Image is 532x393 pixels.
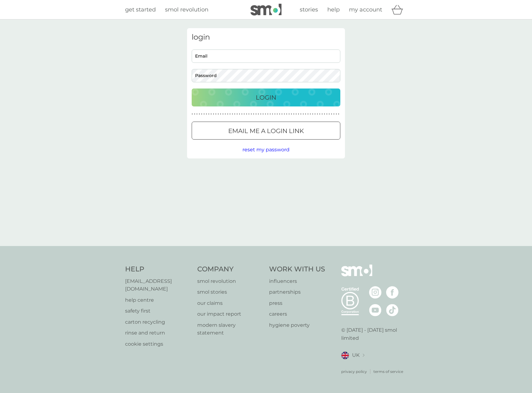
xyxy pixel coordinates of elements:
[256,93,276,102] p: Login
[329,113,330,116] p: ●
[352,351,360,359] span: UK
[341,265,372,286] img: smol
[241,113,242,116] p: ●
[234,113,235,116] p: ●
[242,147,290,153] span: reset my password
[244,113,245,116] p: ●
[125,340,191,348] a: cookie settings
[197,299,263,307] a: our claims
[220,113,221,116] p: ●
[300,5,318,14] a: stories
[239,113,240,116] p: ●
[341,326,407,342] p: © [DATE] - [DATE] smol limited
[300,6,318,13] span: stories
[125,296,191,304] a: help centre
[228,126,304,136] p: Email me a login link
[326,113,328,116] p: ●
[208,113,209,116] p: ●
[269,288,325,296] a: partnerships
[270,113,271,116] p: ●
[263,113,264,116] p: ●
[125,6,156,13] span: get started
[281,113,283,116] p: ●
[199,113,200,116] p: ●
[334,113,335,116] p: ●
[125,329,191,337] a: rinse and return
[291,113,292,116] p: ●
[125,277,191,293] a: [EMAIL_ADDRESS][DOMAIN_NAME]
[242,146,290,154] button: reset my password
[321,113,323,116] p: ●
[227,113,228,116] p: ●
[349,6,382,13] span: my account
[206,113,207,116] p: ●
[386,286,399,299] img: visit the smol Facebook page
[251,4,281,15] img: smol
[269,277,325,285] a: influencers
[125,265,191,274] h4: Help
[369,304,382,316] img: visit the smol Youtube page
[232,113,233,116] p: ●
[225,113,226,116] p: ●
[317,113,318,116] p: ●
[215,113,216,116] p: ●
[222,113,224,116] p: ●
[272,113,273,116] p: ●
[319,113,321,116] p: ●
[218,113,219,116] p: ●
[125,307,191,315] a: safety first
[269,265,325,274] h4: Work With Us
[312,113,313,116] p: ●
[341,369,367,374] a: privacy policy
[255,113,257,116] p: ●
[269,310,325,318] a: careers
[229,113,231,116] p: ●
[251,113,252,116] p: ●
[192,33,340,42] h3: login
[197,310,263,318] a: our impact report
[211,113,212,116] p: ●
[373,369,403,374] p: terms of service
[165,5,208,14] a: smol revolution
[246,113,247,116] p: ●
[125,318,191,326] a: carton recycling
[265,113,266,116] p: ●
[196,113,198,116] p: ●
[237,113,238,116] p: ●
[363,354,364,357] img: select a new location
[269,321,325,329] a: hygiene poverty
[192,113,193,116] p: ●
[331,113,332,116] p: ●
[279,113,280,116] p: ●
[286,113,287,116] p: ●
[324,113,325,116] p: ●
[194,113,195,116] p: ●
[165,6,208,13] span: smol revolution
[197,265,263,274] h4: Company
[197,288,263,296] a: smol stories
[267,113,268,116] p: ●
[197,277,263,285] a: smol revolution
[305,113,306,116] p: ●
[192,89,340,106] button: Login
[260,113,261,116] p: ●
[327,5,340,14] a: help
[303,113,304,116] p: ●
[213,113,214,116] p: ●
[386,304,399,316] img: visit the smol Tiktok page
[296,113,297,116] p: ●
[125,5,156,14] a: get started
[277,113,278,116] p: ●
[274,113,276,116] p: ●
